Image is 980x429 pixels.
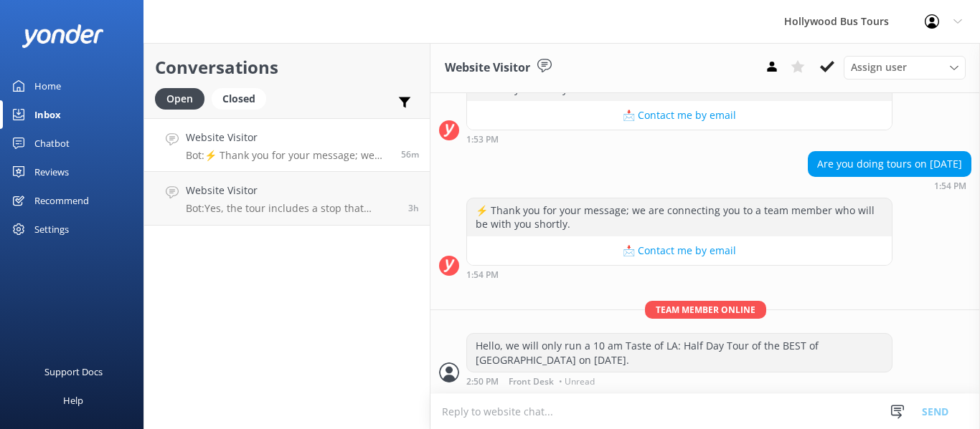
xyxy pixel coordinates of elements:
[466,377,499,386] strong: 2:50 PM
[186,183,397,198] h4: Website Visitor
[144,172,430,226] a: Website VisitorBot:Yes, the tour includes a stop that provides an excellent vantage point for pho...
[63,386,83,415] div: Help
[809,152,971,176] div: Are you doing tours on [DATE]
[467,334,892,372] div: Hello, we will only run a 10 am Taste of LA: Half Day Tour of the BEST of [GEOGRAPHIC_DATA] on [D...
[509,377,554,386] span: Front Desk
[186,149,390,162] p: Bot: ⚡ Thank you for your message; we are connecting you to a team member who will be with you sh...
[645,301,766,319] span: Team member online
[144,118,430,172] a: Website VisitorBot:⚡ Thank you for your message; we are connecting you to a team member who will ...
[844,56,966,79] div: Assign User
[467,198,892,236] div: ⚡ Thank you for your message; we are connecting you to a team member who will be with you shortly.
[34,215,69,244] div: Settings
[559,377,595,386] span: • Unread
[34,186,89,215] div: Recommend
[466,134,892,144] div: Sep 13 2025 01:53pm (UTC -07:00) America/Tijuana
[34,72,61,100] div: Home
[22,24,104,48] img: yonder-white-logo.png
[34,158,69,186] div: Reviews
[44,357,103,386] div: Support Docs
[34,100,61,129] div: Inbox
[466,269,892,279] div: Sep 13 2025 01:54pm (UTC -07:00) America/Tijuana
[212,90,273,106] a: Closed
[430,394,980,429] textarea: To enrich screen reader interactions, please activate Accessibility in Grammarly extension settings
[467,236,892,265] button: 📩 Contact me by email
[466,135,499,144] strong: 1:53 PM
[34,129,70,158] div: Chatbot
[155,54,419,81] h2: Conversations
[466,376,892,386] div: Sep 13 2025 02:50pm (UTC -07:00) America/Tijuana
[186,202,397,215] p: Bot: Yes, the tour includes a stop that provides an excellent vantage point for photos of the Hol...
[466,271,499,279] strong: 1:54 PM
[445,59,530,77] h3: Website Visitor
[467,101,892,130] button: 📩 Contact me by email
[808,180,971,191] div: Sep 13 2025 01:54pm (UTC -07:00) America/Tijuana
[186,130,390,145] h4: Website Visitor
[851,59,907,75] span: Assign user
[155,88,204,110] div: Open
[934,182,966,191] strong: 1:54 PM
[212,88,266,110] div: Closed
[401,148,419,160] span: Sep 13 2025 01:54pm (UTC -07:00) America/Tijuana
[408,202,419,214] span: Sep 13 2025 11:25am (UTC -07:00) America/Tijuana
[155,90,212,106] a: Open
